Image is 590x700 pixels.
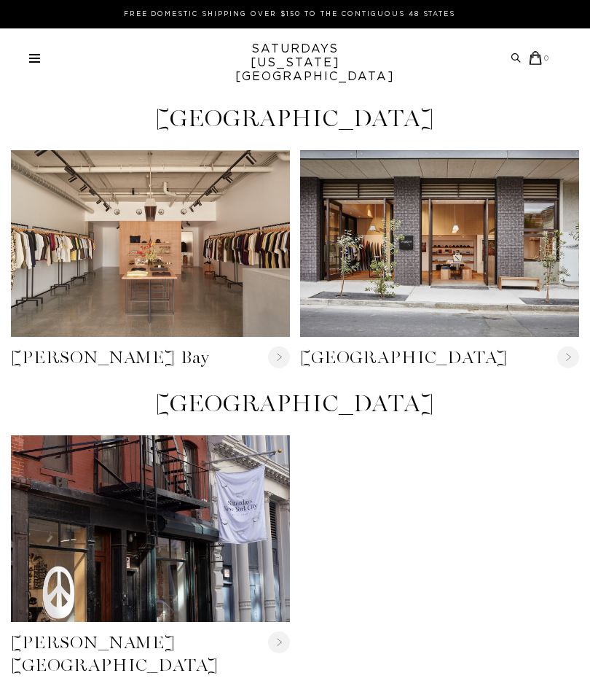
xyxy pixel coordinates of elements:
a: [GEOGRAPHIC_DATA] [300,346,579,370]
a: SATURDAYS[US_STATE][GEOGRAPHIC_DATA] [235,42,355,84]
div: Byron Bay [11,150,290,337]
div: Sydney [300,150,579,337]
div: Crosby Street [11,435,290,622]
h4: [GEOGRAPHIC_DATA] [11,392,579,416]
a: [PERSON_NAME] Bay [11,346,290,370]
small: 0 [544,55,550,62]
p: FREE DOMESTIC SHIPPING OVER $150 TO THE CONTIGUOUS 48 STATES [35,9,544,20]
a: 0 [529,51,550,65]
a: [PERSON_NAME][GEOGRAPHIC_DATA] [11,631,290,678]
h4: [GEOGRAPHIC_DATA] [11,106,579,131]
